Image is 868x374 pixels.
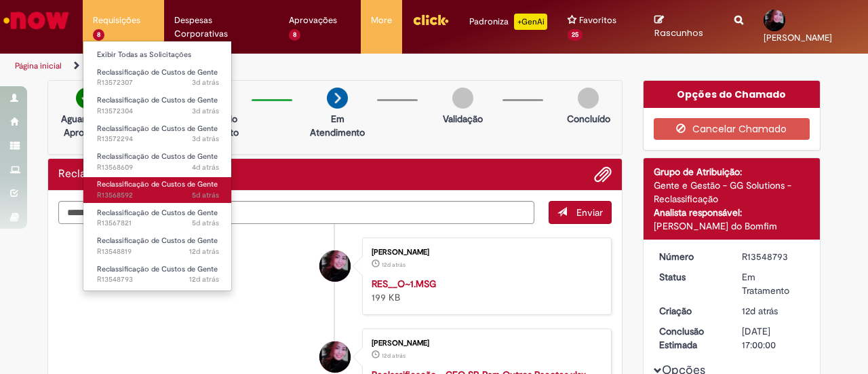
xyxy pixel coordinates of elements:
[97,208,218,218] span: Reclassificação de Custos de Gente
[83,206,233,231] a: Aberto R13567821 : Reclassificação de Custos de Gente
[654,26,703,39] span: Rascunhos
[83,177,233,202] a: Aberto R13568592 : Reclassificação de Custos de Gente
[649,324,732,352] dt: Conclusão Estimada
[372,339,597,348] div: [PERSON_NAME]
[97,218,219,229] span: R13567821
[83,41,232,291] ul: Requisições
[97,67,218,77] span: Reclassificação de Custos de Gente
[97,151,218,162] span: Reclassificação de Custos de Gente
[97,106,219,117] span: R13572304
[654,14,715,39] a: Rascunhos
[97,162,219,173] span: R13568609
[97,236,218,246] span: Reclassificação de Custos de Gente
[189,274,219,284] time: 18/09/2025 18:13:10
[371,14,392,27] span: More
[192,162,219,172] time: 25/09/2025 19:15:55
[644,81,821,108] div: Opções do Chamado
[319,250,351,282] div: Kelly Cristina Ono
[58,201,534,223] textarea: Digite sua mensagem aqui...
[443,112,483,126] p: Validação
[742,305,778,317] time: 18/09/2025 18:13:08
[15,60,62,71] a: Página inicial
[289,29,300,41] span: 8
[192,106,219,116] time: 26/09/2025 19:30:26
[97,274,219,285] span: R13548793
[189,246,219,257] time: 18/09/2025 18:25:15
[76,88,97,109] img: check-circle-green.png
[192,190,219,200] time: 25/09/2025 19:00:27
[742,305,778,317] span: 12d atrás
[97,134,219,145] span: R13572294
[742,250,805,263] div: R13548793
[10,54,568,79] ul: Trilhas de página
[97,264,218,274] span: Reclassificação de Custos de Gente
[372,248,597,257] div: [PERSON_NAME]
[372,277,597,304] div: 199 KB
[174,14,269,41] span: Despesas Corporativas
[649,270,732,284] dt: Status
[83,65,233,90] a: Aberto R13572307 : Reclassificação de Custos de Gente
[412,10,449,30] img: click_logo_yellow_360x200.png
[742,304,805,318] div: 18/09/2025 18:13:08
[654,165,810,179] div: Grupo de Atribuição:
[192,106,219,116] span: 3d atrás
[327,88,348,109] img: arrow-next.png
[764,32,832,43] span: [PERSON_NAME]
[1,7,71,34] img: ServiceNow
[372,278,436,290] a: RES__O~1.MSG
[83,48,233,62] a: Exibir Todas as Solicitações
[54,112,119,139] p: Aguardando Aprovação
[654,118,810,140] button: Cancelar Chamado
[382,261,406,269] time: 18/09/2025 18:12:38
[97,77,219,88] span: R13572307
[594,166,612,183] button: Adicionar anexos
[742,324,805,352] div: [DATE] 17:00:00
[97,246,219,257] span: R13548819
[382,352,406,360] time: 18/09/2025 18:10:52
[382,261,406,269] span: 12d atrás
[319,341,351,373] div: Kelly Cristina Ono
[189,274,219,284] span: 12d atrás
[192,162,219,172] span: 4d atrás
[654,219,810,233] div: [PERSON_NAME] do Bomfim
[289,14,337,27] span: Aprovações
[579,14,616,27] span: Favoritos
[189,246,219,257] span: 12d atrás
[649,250,732,263] dt: Número
[83,149,233,174] a: Aberto R13568609 : Reclassificação de Custos de Gente
[382,352,406,360] span: 12d atrás
[578,88,599,109] img: img-circle-grey.png
[192,77,219,88] time: 26/09/2025 19:33:19
[742,270,805,297] div: Em Tratamento
[83,262,233,287] a: Aberto R13548793 : Reclassificação de Custos de Gente
[452,88,473,109] img: img-circle-grey.png
[83,121,233,147] a: Aberto R13572294 : Reclassificação de Custos de Gente
[192,218,219,228] span: 5d atrás
[192,134,219,144] time: 26/09/2025 19:21:48
[549,201,612,224] button: Enviar
[192,77,219,88] span: 3d atrás
[83,93,233,118] a: Aberto R13572304 : Reclassificação de Custos de Gente
[97,179,218,189] span: Reclassificação de Custos de Gente
[93,14,140,27] span: Requisições
[97,190,219,201] span: R13568592
[192,190,219,200] span: 5d atrás
[304,112,370,139] p: Em Atendimento
[514,14,547,30] p: +GenAi
[93,29,104,41] span: 8
[97,95,218,105] span: Reclassificação de Custos de Gente
[567,112,610,126] p: Concluído
[192,134,219,144] span: 3d atrás
[576,206,603,219] span: Enviar
[469,14,547,30] div: Padroniza
[83,233,233,259] a: Aberto R13548819 : Reclassificação de Custos de Gente
[568,29,583,41] span: 25
[654,206,810,219] div: Analista responsável:
[97,124,218,134] span: Reclassificação de Custos de Gente
[58,168,231,181] h2: Reclassificação de Custos de Gente Histórico de tíquete
[192,218,219,228] time: 25/09/2025 16:30:37
[654,179,810,206] div: Gente e Gestão - GG Solutions - Reclassificação
[649,304,732,318] dt: Criação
